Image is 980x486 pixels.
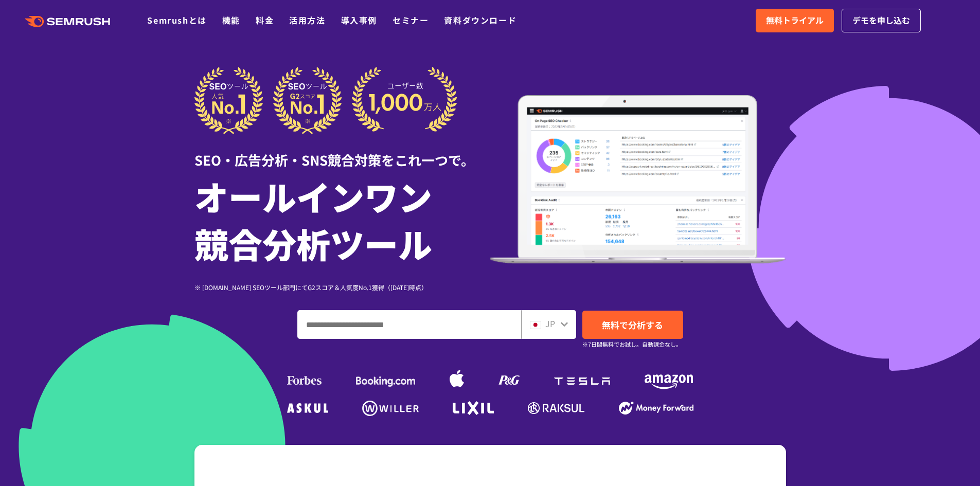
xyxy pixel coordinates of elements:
[545,317,555,330] span: JP
[602,318,663,331] span: 無料で分析する
[582,311,683,339] a: 無料で分析する
[341,14,377,26] a: 導入事例
[444,14,516,26] a: 資料ダウンロード
[393,14,429,26] a: セミナー
[256,14,274,26] a: 料金
[147,14,206,26] a: Semrushとは
[298,311,521,338] input: ドメイン、キーワードまたはURLを入力してください
[222,14,240,26] a: 機能
[756,9,834,32] a: 無料トライアル
[194,282,490,292] div: ※ [DOMAIN_NAME] SEOツール部門にてG2スコア＆人気度No.1獲得（[DATE]時点）
[289,14,325,26] a: 活用方法
[842,9,921,32] a: デモを申し込む
[766,14,824,27] span: 無料トライアル
[852,14,910,27] span: デモを申し込む
[194,134,490,170] div: SEO・広告分析・SNS競合対策をこれ一つで。
[194,172,490,267] h1: オールインワン 競合分析ツール
[582,339,682,349] small: ※7日間無料でお試し。自動課金なし。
